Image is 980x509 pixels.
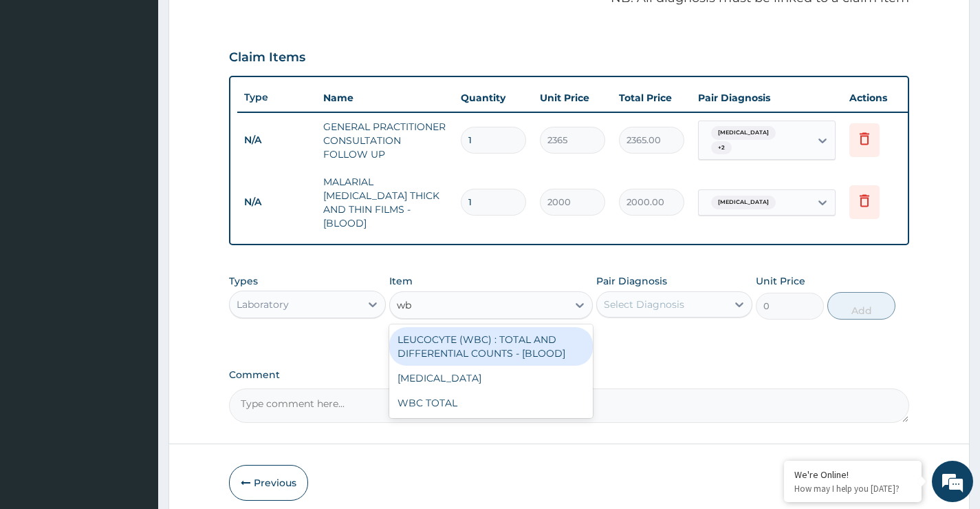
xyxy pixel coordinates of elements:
[80,161,190,300] span: We're online!
[389,366,594,391] div: [MEDICAL_DATA]
[229,50,305,65] h3: Claim Items
[237,127,316,153] td: N/A
[226,7,259,40] div: Minimize live chat window
[794,468,911,481] div: We're Online!
[756,274,805,288] label: Unit Price
[316,168,454,237] td: MALARIAL [MEDICAL_DATA] THICK AND THIN FILMS - [BLOOD]
[612,84,691,112] th: Total Price
[237,298,289,311] div: Laboratory
[711,126,776,140] span: [MEDICAL_DATA]
[596,274,667,288] label: Pair Diagnosis
[711,196,776,209] span: [MEDICAL_DATA]
[827,292,895,320] button: Add
[533,84,612,112] th: Unit Price
[389,391,594,415] div: WBC TOTAL
[711,141,732,155] span: + 2
[229,369,909,381] label: Comment
[72,77,231,95] div: Chat with us now
[316,113,454,168] td: GENERAL PRACTITIONER CONSULTATION FOLLOW UP
[389,327,594,366] div: LEUCOCYTE (WBC) : TOTAL AND DIFFERENTIAL COUNTS - [BLOOD]
[794,483,911,495] p: How may I help you today?
[389,274,413,288] label: Item
[25,69,56,103] img: d_794563401_company_1708531726252_794563401
[454,84,533,112] th: Quantity
[691,84,842,112] th: Pair Diagnosis
[237,189,316,215] td: N/A
[7,352,262,400] textarea: Type your message and hit 'Enter'
[229,465,308,501] button: Previous
[229,276,258,287] label: Types
[842,84,911,112] th: Actions
[604,298,684,311] div: Select Diagnosis
[316,84,454,112] th: Name
[237,85,316,110] th: Type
